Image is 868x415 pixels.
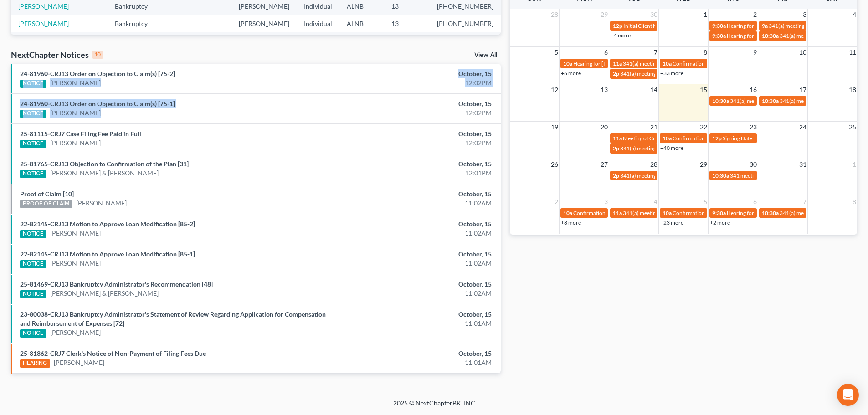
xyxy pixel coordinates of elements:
span: Hearing for [PERSON_NAME] [727,210,798,216]
span: 12 [550,84,559,95]
span: 9a [762,22,768,29]
a: 23-80038-CRJ13 Bankruptcy Administrator's Statement of Review Regarding Application for Compensat... [20,310,326,327]
div: October, 15 [340,310,492,319]
div: NOTICE [20,80,46,88]
span: 341 meeting for [PERSON_NAME] [730,172,812,179]
div: October, 15 [340,190,492,199]
span: 2 [554,196,559,207]
a: [PERSON_NAME] [50,108,101,118]
div: 11:01AM [340,358,492,367]
a: +2 more [710,219,730,226]
a: [PERSON_NAME] [50,229,101,238]
span: 11 [848,47,857,58]
a: [PERSON_NAME] [50,259,101,268]
span: 10a [563,210,572,216]
td: ALNB [339,15,384,32]
span: 341(a) meeting for [PERSON_NAME] [780,32,868,39]
span: Confirmation hearing for [PERSON_NAME] [673,135,776,142]
span: Confirmation hearing for [PERSON_NAME] [573,210,677,216]
span: 10:30a [712,172,729,179]
span: Meeting of Creditors for [PERSON_NAME] [623,135,724,142]
span: 25 [848,122,857,133]
span: 16 [749,84,758,95]
div: October, 15 [340,349,492,358]
a: [PERSON_NAME] [50,78,101,87]
span: 11a [613,60,622,67]
div: 12:01PM [340,169,492,178]
a: [PERSON_NAME] [18,2,69,10]
span: 1 [703,9,708,20]
div: October, 15 [340,99,492,108]
span: 10:30a [762,210,779,216]
span: 5 [554,47,559,58]
span: 18 [848,84,857,95]
span: 2p [613,70,619,77]
div: 11:02AM [340,229,492,238]
span: 29 [600,9,609,20]
span: 22 [699,122,708,133]
a: [PERSON_NAME] [50,138,101,148]
div: NOTICE [20,140,46,148]
span: Confirmation hearing for [PERSON_NAME] [PERSON_NAME] [673,60,820,67]
a: Proof of Claim [10] [20,190,74,198]
td: Individual [297,32,339,49]
div: NOTICE [20,170,46,178]
span: 8 [852,196,857,207]
span: 3 [802,9,807,20]
span: 13 [600,84,609,95]
a: +6 more [561,70,581,77]
div: October, 15 [340,129,492,138]
div: NOTICE [20,290,46,298]
a: [PERSON_NAME] [76,199,127,208]
a: [PERSON_NAME] & [PERSON_NAME] [50,289,159,298]
span: 10a [663,60,672,67]
div: NextChapter Notices [11,49,103,60]
td: [PERSON_NAME] [231,32,297,49]
span: 10 [798,47,807,58]
div: NOTICE [20,230,46,238]
div: NOTICE [20,260,46,268]
span: 28 [550,9,559,20]
span: 341(a) meeting for [PERSON_NAME] [620,70,708,77]
span: 30 [649,9,658,20]
a: [PERSON_NAME] & [PERSON_NAME] [50,169,159,178]
span: 3 [603,196,609,207]
div: 11:02AM [340,259,492,268]
span: 5 [703,196,708,207]
span: 2p [613,172,619,179]
a: 22-82145-CRJ13 Motion to Approve Loan Modification [85-2] [20,220,195,228]
div: 2025 © NextChapterBK, INC [175,399,694,415]
span: 2p [613,145,619,152]
div: 12:02PM [340,78,492,87]
span: 20 [600,122,609,133]
td: Bankruptcy [108,15,164,32]
span: 10a [563,60,572,67]
span: 11a [613,135,622,142]
div: October, 15 [340,69,492,78]
span: Hearing for [PERSON_NAME] [727,22,798,29]
div: NOTICE [20,110,46,118]
span: 7 [653,47,658,58]
a: +23 more [660,219,683,226]
a: +4 more [611,32,631,39]
div: HEARING [20,359,50,368]
span: 2 [752,9,758,20]
td: 13 [384,15,430,32]
div: October, 15 [340,250,492,259]
a: [PERSON_NAME] [18,20,69,27]
td: Individual [297,15,339,32]
a: 25-81765-CRJ13 Objection to Confirmation of the Plan [31] [20,160,189,168]
span: 21 [649,122,658,133]
a: 22-82145-CRJ13 Motion to Approve Loan Modification [85-1] [20,250,195,258]
span: 341(a) meeting for [PERSON_NAME] [769,22,857,29]
span: Hearing for [PERSON_NAME] [727,32,798,39]
span: 9:30a [712,22,726,29]
td: ALNB [339,32,384,49]
span: 12p [712,135,722,142]
span: 7 [802,196,807,207]
span: 19 [550,122,559,133]
span: 341(a) meeting for [PERSON_NAME] [623,210,711,216]
div: 12:02PM [340,108,492,118]
div: Open Intercom Messenger [837,384,859,406]
span: 9:30a [712,32,726,39]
